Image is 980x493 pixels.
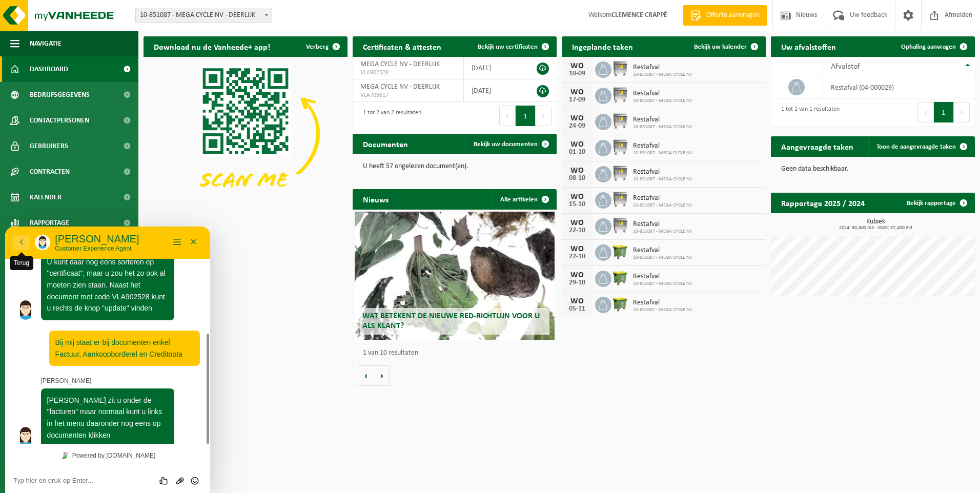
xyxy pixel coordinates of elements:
[893,36,974,57] a: Ophaling aanvragen
[917,102,934,122] button: Previous
[567,193,587,201] div: WO
[567,201,587,208] div: 15-10
[30,56,68,82] span: Dashboard
[567,114,587,122] div: WO
[363,350,552,357] p: 1 van 10 resultaten
[633,124,692,130] span: 10-851087 - MEGA CYCLE NV
[776,101,840,124] div: 1 tot 1 van 1 resultaten
[633,273,692,281] span: Restafval
[30,133,68,159] span: Gebruikers
[30,82,90,108] span: Bedrijfsgegevens
[353,134,418,154] h2: Documenten
[633,64,692,72] span: Restafval
[611,269,629,286] img: WB-1100-HPE-GN-50
[360,69,456,77] span: VLA902528
[633,98,692,104] span: 10-851087 - MEGA CYCLE NV
[611,112,629,130] img: WB-1100-GAL-GY-02
[30,210,69,236] span: Rapportage
[633,150,692,156] span: 10-851087 - MEGA CYCLE NV
[633,116,692,124] span: Restafval
[499,106,516,126] button: Previous
[144,57,348,210] img: Download de VHEPlus App
[633,72,692,78] span: 10-851087 - MEGA CYCLE NV
[465,134,556,154] a: Bekijk uw documenten
[776,218,975,231] h3: Kubiek
[136,8,272,23] span: 10-851087 - MEGA CYCLE NV - DEERLIJK
[464,57,521,79] td: [DATE]
[567,175,587,182] div: 08-10
[358,105,421,127] div: 1 tot 2 van 2 resultaten
[567,70,587,77] div: 10-09
[611,11,667,19] strong: CLEMENCE CRAPPÉ
[633,176,692,182] span: 10-851087 - MEGA CYCLE NV
[152,249,197,259] div: Group of buttons
[876,143,956,150] span: Toon de aangevraagde taken
[899,193,974,213] a: Bekijk rapportage
[611,165,629,182] img: WB-1100-GAL-GY-02
[567,279,587,286] div: 29-10
[633,90,692,98] span: Restafval
[298,36,346,57] button: Verberg
[633,194,692,202] span: Restafval
[306,44,329,50] span: Verberg
[567,122,587,130] div: 24-09
[353,189,399,209] h2: Nieuws
[567,245,587,253] div: WO
[516,106,536,126] button: 1
[633,246,692,255] span: Restafval
[30,108,89,133] span: Contactpersonen
[469,36,556,57] a: Bekijk uw certificaten
[362,312,540,330] span: Wat betekent de nieuwe RED-richtlijn voor u als klant?
[686,36,765,57] a: Bekijk uw kalender
[611,295,629,313] img: WB-1100-HPE-GN-50
[633,168,692,176] span: Restafval
[135,8,272,23] span: 10-851087 - MEGA CYCLE NV - DEERLIJK
[611,243,629,260] img: WB-1100-HPE-GN-50
[611,191,629,208] img: WB-1100-GAL-GY-02
[182,249,197,259] button: Emoji invoeren
[823,76,975,98] td: restafval (04-000029)
[167,249,182,259] button: Upload bestand
[704,10,762,20] span: Offerte aanvragen
[567,140,587,149] div: WO
[353,36,452,56] h2: Certificaten & attesten
[567,227,587,234] div: 22-10
[771,193,875,213] h2: Rapportage 2025 / 2024
[492,189,556,210] a: Alle artikelen
[567,96,587,104] div: 17-09
[901,44,956,50] span: Ophaling aanvragen
[694,44,747,50] span: Bekijk uw kalender
[611,60,629,77] img: WB-1100-GAL-GY-02
[771,36,846,56] h2: Uw afvalstoffen
[683,5,767,26] a: Offerte aanvragen
[30,184,62,210] span: Kalender
[633,220,692,229] span: Restafval
[363,163,546,170] p: U heeft 57 ongelezen document(en).
[781,166,965,173] p: Geen data beschikbaar.
[567,149,587,156] div: 01-10
[567,271,587,279] div: WO
[776,225,975,231] span: 2024: 50,600 m3 - 2025: 37,400 m3
[360,60,440,68] span: MEGA CYCLE NV - DEERLIJK
[954,102,970,122] button: Next
[464,79,521,102] td: [DATE]
[144,36,280,56] h2: Download nu de Vanheede+ app!
[152,249,168,259] div: Beoordeel deze chat
[536,106,552,126] button: Next
[633,142,692,150] span: Restafval
[831,63,860,71] span: Afvalstof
